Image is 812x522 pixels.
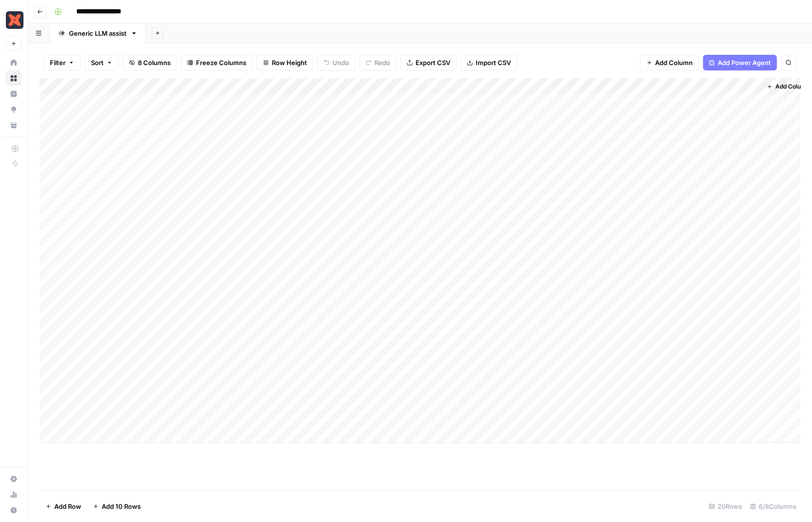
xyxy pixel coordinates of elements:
[6,86,22,102] a: Insights
[718,58,771,68] span: Add Power Agent
[705,499,746,514] div: 20 Rows
[196,58,246,68] span: Freeze Columns
[85,55,119,70] button: Sort
[50,23,146,43] a: Generic LLM assist
[332,58,349,68] span: Undo
[6,117,22,133] a: Your Data
[257,55,313,70] button: Row Height
[138,58,171,68] span: 8 Columns
[640,55,699,70] button: Add Column
[6,502,22,518] button: Help + Support
[6,11,23,29] img: Marketing - dbt Labs Logo
[50,58,66,68] span: Filter
[775,82,810,91] span: Add Column
[181,55,253,70] button: Freeze Columns
[87,499,147,514] button: Add 10 Rows
[6,471,22,487] a: Settings
[746,499,800,514] div: 6/8 Columns
[272,58,307,68] span: Row Height
[400,55,457,70] button: Export CSV
[91,58,104,68] span: Sort
[317,55,355,70] button: Undo
[44,55,81,70] button: Filter
[6,55,22,70] a: Home
[6,8,22,32] button: Workspace: Marketing - dbt Labs
[6,487,22,502] a: Usage
[655,58,693,68] span: Add Column
[6,70,22,86] a: Browse
[40,499,87,514] button: Add Row
[416,58,450,68] span: Export CSV
[123,55,177,70] button: 8 Columns
[6,102,22,117] a: Opportunities
[476,58,511,68] span: Import CSV
[461,55,517,70] button: Import CSV
[69,28,127,38] div: Generic LLM assist
[102,501,141,511] span: Add 10 Rows
[703,55,777,70] button: Add Power Agent
[359,55,396,70] button: Redo
[54,501,81,511] span: Add Row
[374,58,390,68] span: Redo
